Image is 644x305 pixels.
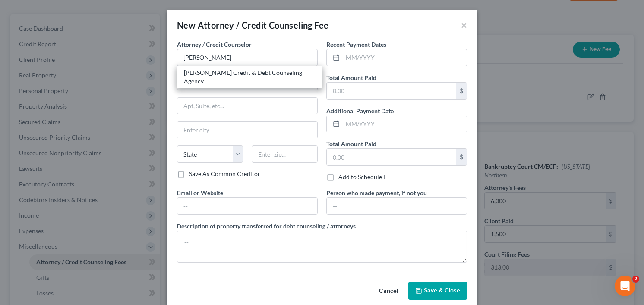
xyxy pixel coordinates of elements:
[327,83,456,99] input: 0.00
[326,188,427,197] label: Person who made payment, if not you
[456,83,467,99] div: $
[461,20,467,30] button: ×
[424,287,460,294] span: Save & Close
[327,149,456,165] input: 0.00
[184,68,315,86] div: [PERSON_NAME] Credit & Debt Counseling Agency
[177,122,317,138] input: Enter city...
[177,41,252,48] span: Attorney / Credit Counselor
[326,73,376,82] label: Total Amount Paid
[343,116,467,132] input: MM/YYYY
[326,139,376,148] label: Total Amount Paid
[177,222,356,231] label: Description of property transferred for debt counseling / attorneys
[327,198,467,214] input: --
[632,276,639,283] span: 2
[189,170,260,178] label: Save As Common Creditor
[326,40,386,49] label: Recent Payment Dates
[177,49,318,66] input: Search creditor by name...
[615,276,635,296] iframe: Intercom live chat
[326,106,394,116] label: Additional Payment Date
[252,145,318,163] input: Enter zip...
[338,173,387,181] label: Add to Schedule F
[177,20,196,30] span: New
[456,149,467,165] div: $
[177,98,317,114] input: Apt, Suite, etc...
[177,198,317,214] input: --
[372,283,405,300] button: Cancel
[343,49,467,66] input: MM/YYYY
[177,188,223,197] label: Email or Website
[198,20,329,30] span: Attorney / Credit Counseling Fee
[408,282,467,300] button: Save & Close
